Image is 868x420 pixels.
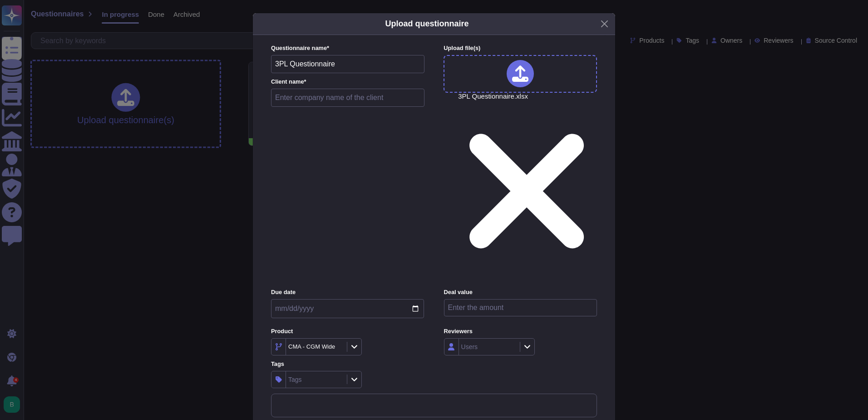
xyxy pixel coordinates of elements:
input: Enter the amount [444,299,597,316]
label: Deal value [444,290,597,295]
label: Tags [271,361,424,367]
label: Due date [271,290,424,295]
span: 3PL Questionnaire.xlsx [458,93,596,283]
span: Upload file (s) [444,45,480,51]
label: Questionnaire name [271,45,424,51]
label: Reviewers [444,329,597,335]
label: Product [271,329,424,335]
input: Enter questionnaire name [271,55,424,73]
h5: Upload questionnaire [385,18,469,30]
div: Tags [288,376,302,383]
div: CMA - CGM Wide [288,344,335,350]
input: Due date [271,299,424,318]
div: Users [461,344,478,350]
label: Client name [271,79,424,85]
button: Close [597,17,612,31]
input: Enter company name of the client [271,89,424,107]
